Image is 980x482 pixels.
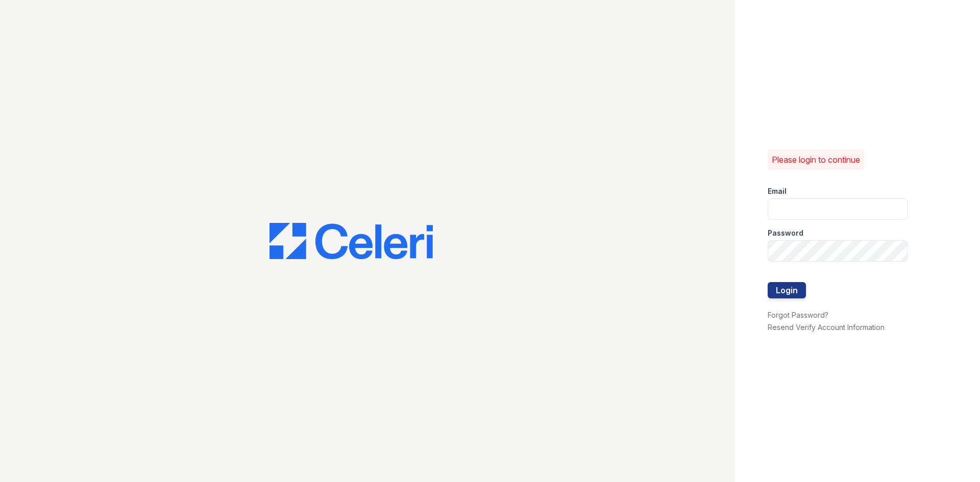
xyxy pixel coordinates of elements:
a: Forgot Password? [768,311,828,319]
button: Login [768,282,806,298]
img: CE_Logo_Blue-a8612792a0a2168367f1c8372b55b34899dd931a85d93a1a3d3e32e68fde9ad4.png [269,223,433,260]
p: Please login to continue [772,154,860,166]
label: Email [768,186,787,196]
a: Resend Verify Account Information [768,323,885,332]
label: Password [768,228,803,238]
